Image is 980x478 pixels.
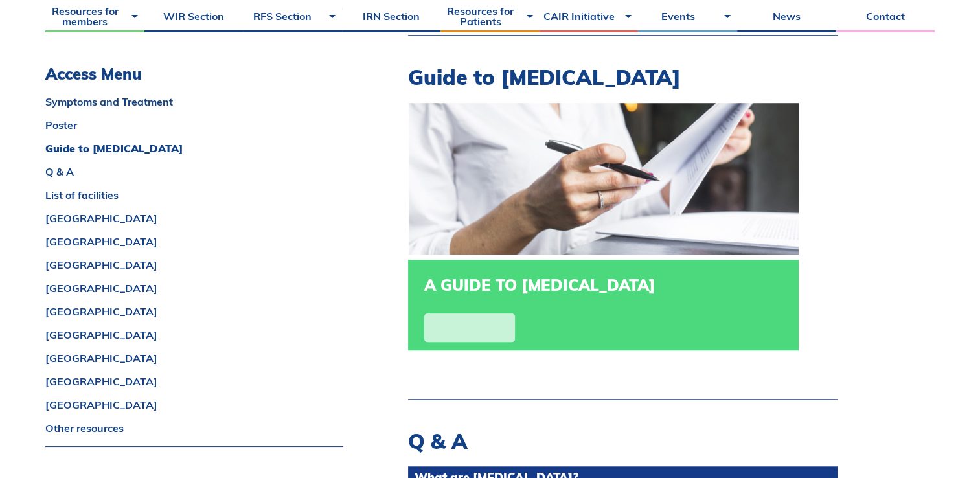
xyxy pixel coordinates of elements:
a: [GEOGRAPHIC_DATA] [45,353,343,363]
a: [GEOGRAPHIC_DATA] [45,236,343,247]
a: Symptoms and Treatment [45,97,343,107]
a: [GEOGRAPHIC_DATA] [45,376,343,387]
h3: Access Menu [45,65,343,84]
a: [GEOGRAPHIC_DATA] [45,330,343,340]
a: Poster [45,120,343,130]
a: [GEOGRAPHIC_DATA] [45,213,343,223]
a: [GEOGRAPHIC_DATA] [45,400,343,410]
a: Q & A [45,166,343,177]
h2: Guide to [MEDICAL_DATA] [408,65,838,89]
a: Guide to [MEDICAL_DATA] [45,143,343,154]
a: Other resources [45,423,343,433]
a: Download [424,313,515,342]
a: [GEOGRAPHIC_DATA] [45,306,343,317]
a: List of facilities [45,190,343,200]
a: [GEOGRAPHIC_DATA] [45,260,343,270]
h2: Q & A [408,429,838,453]
h3: A GUIDE TO [MEDICAL_DATA] [424,276,782,295]
a: [GEOGRAPHIC_DATA] [45,283,343,293]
